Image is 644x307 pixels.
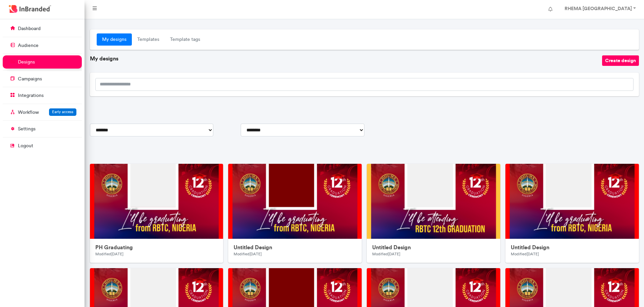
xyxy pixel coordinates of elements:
[558,3,641,16] a: RHEMA [GEOGRAPHIC_DATA]
[97,33,132,46] a: My designs
[18,126,35,132] p: settings
[3,55,82,68] a: designs
[367,164,500,263] a: preview-of-Untitled DesignUntitled DesignModified[DATE]
[505,164,639,263] a: preview-of-Untitled DesignUntitled DesignModified[DATE]
[7,3,53,15] img: InBranded Logo
[165,33,206,46] a: Template tags
[3,39,82,52] a: audience
[234,252,262,256] small: Modified [DATE]
[3,122,82,135] a: settings
[18,76,42,82] p: campaigns
[234,244,356,251] h6: Untitled Design
[565,5,632,11] strong: RHEMA [GEOGRAPHIC_DATA]
[90,55,602,62] h6: My designs
[3,89,82,102] a: integrations
[3,22,82,35] a: dashboard
[95,252,123,256] small: Modified [DATE]
[372,244,495,251] h6: Untitled Design
[18,25,41,32] p: dashboard
[95,244,218,251] h6: PH Graduating
[90,164,223,263] a: preview-of-PH GraduatingPH GraduatingModified[DATE]
[372,252,400,256] small: Modified [DATE]
[511,252,539,256] small: Modified [DATE]
[3,106,82,119] a: WorkflowEarly access
[18,92,44,99] p: integrations
[602,55,639,66] button: Create design
[18,42,39,49] p: audience
[18,109,39,116] p: Workflow
[3,72,82,85] a: campaigns
[18,59,35,66] p: designs
[132,33,165,46] a: Templates
[18,143,33,149] p: logout
[511,244,634,251] h6: Untitled Design
[52,109,73,114] span: Early access
[228,164,362,263] a: preview-of-Untitled DesignUntitled DesignModified[DATE]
